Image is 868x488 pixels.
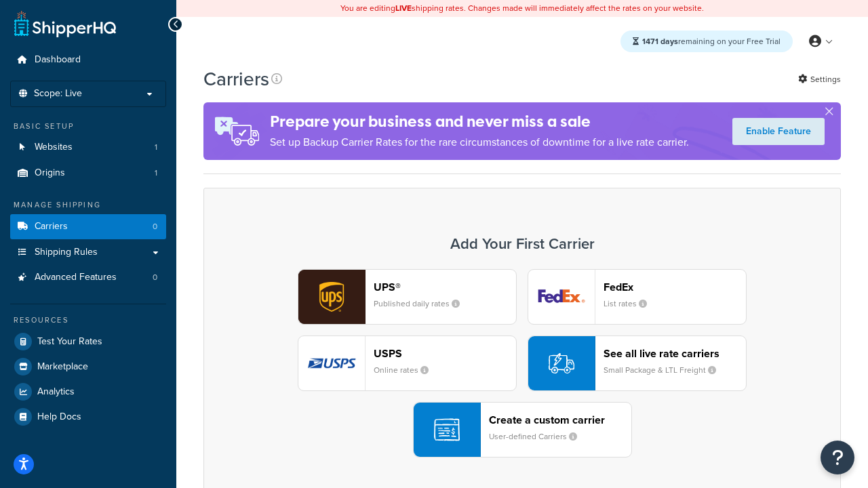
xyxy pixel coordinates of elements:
div: Manage Shipping [10,199,166,211]
span: Carriers [35,221,68,232]
button: fedEx logoFedExList rates [528,269,747,325]
span: Origins [35,167,65,179]
span: Scope: Live [34,88,82,100]
span: 1 [155,142,157,153]
li: Origins [10,161,166,186]
b: LIVE [395,2,412,14]
img: usps logo [298,336,365,390]
small: Online rates [374,364,439,376]
a: Dashboard [10,47,166,73]
h3: Add Your First Carrier [218,236,827,252]
header: Create a custom carrier [489,413,631,426]
span: Dashboard [35,54,81,66]
span: Help Docs [37,411,81,423]
button: Open Resource Center [821,441,854,474]
img: ups logo [298,270,365,324]
a: Analytics [10,380,166,404]
header: See all live rate carriers [604,347,746,360]
a: Advanced Features 0 [10,265,166,290]
img: icon-carrier-custom-c93b8a24.svg [434,417,460,443]
span: Advanced Features [35,272,117,283]
div: Basic Setup [10,121,166,132]
small: User-defined Carriers [489,430,588,443]
li: Advanced Features [10,265,166,290]
header: UPS® [374,281,516,293]
header: FedEx [604,281,746,293]
div: remaining on your Free Trial [620,30,793,52]
span: Test Your Rates [37,336,102,348]
span: Shipping Rules [35,247,98,258]
span: Websites [35,142,73,153]
li: Websites [10,135,166,160]
span: Analytics [37,386,75,398]
a: Carriers 0 [10,214,166,239]
small: Small Package & LTL Freight [604,364,727,376]
a: Help Docs [10,405,166,429]
a: Shipping Rules [10,240,166,265]
button: See all live rate carriersSmall Package & LTL Freight [528,335,747,391]
header: USPS [374,347,516,360]
a: Origins 1 [10,161,166,186]
a: Test Your Rates [10,329,166,354]
a: Enable Feature [732,118,825,145]
li: Carriers [10,214,166,239]
button: Create a custom carrierUser-defined Carriers [413,402,632,457]
h4: Prepare your business and never miss a sale [270,110,689,133]
strong: 1471 days [642,35,678,47]
button: ups logoUPS®Published daily rates [298,269,517,325]
span: 0 [153,272,157,283]
img: fedEx logo [528,270,595,324]
img: ad-rules-rateshop-fe6ec290ccb7230408bd80ed9643f0289d75e0ffd9eb532fc0e269fcd187b520.png [203,102,270,160]
div: Resources [10,314,166,326]
span: 1 [155,167,157,179]
span: 0 [153,221,157,232]
img: icon-carrier-liverate-becf4550.svg [549,350,574,376]
a: Websites 1 [10,135,166,160]
a: ShipperHQ Home [14,10,116,37]
small: List rates [604,298,658,310]
small: Published daily rates [374,298,471,310]
span: Marketplace [37,361,88,373]
p: Set up Backup Carrier Rates for the rare circumstances of downtime for a live rate carrier. [270,133,689,152]
h1: Carriers [203,66,269,92]
a: Marketplace [10,354,166,379]
a: Settings [798,70,841,89]
button: usps logoUSPSOnline rates [298,335,517,391]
